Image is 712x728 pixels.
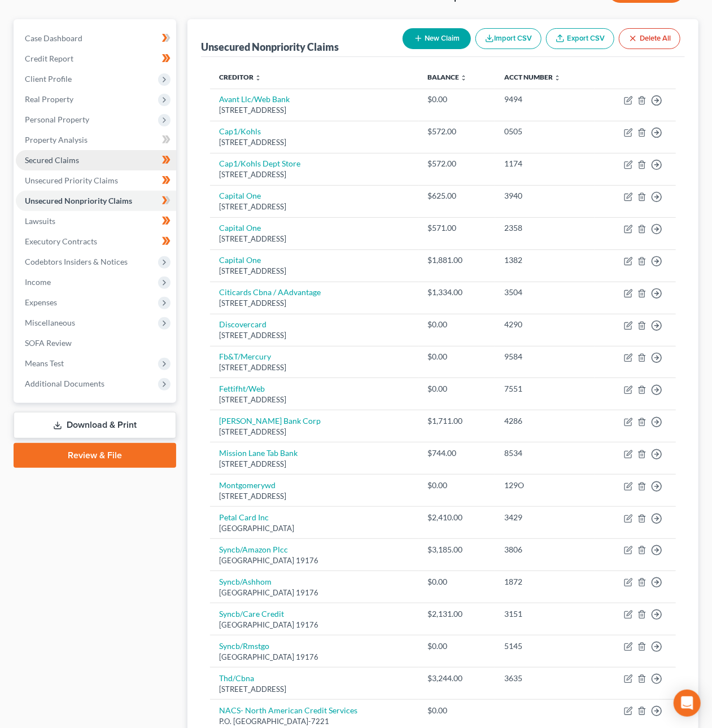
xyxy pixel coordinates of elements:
[219,620,409,630] div: [GEOGRAPHIC_DATA] 19176
[219,394,409,405] div: [STREET_ADDRESS]
[427,608,486,620] div: $2,131.00
[427,73,467,81] a: Balance unfold_more
[219,523,409,534] div: [GEOGRAPHIC_DATA]
[219,137,409,148] div: [STREET_ADDRESS]
[427,673,486,684] div: $3,244.00
[219,73,261,81] a: Creditor unfold_more
[427,480,486,491] div: $0.00
[25,196,132,205] span: Unsecured Nonpriority Claims
[219,577,272,586] a: Syncb/Ashhom
[475,28,541,49] button: Import CSV
[504,94,586,105] div: 9494
[16,211,176,231] a: Lawsuits
[427,222,486,234] div: $571.00
[427,383,486,394] div: $0.00
[219,126,261,136] a: Cap1/Kohls
[427,705,486,716] div: $0.00
[219,169,409,180] div: [STREET_ADDRESS]
[219,223,261,233] a: Capital One
[504,351,586,362] div: 9584
[219,266,409,277] div: [STREET_ADDRESS]
[427,158,486,169] div: $572.00
[219,512,269,522] a: Petal Card Inc
[219,652,409,663] div: [GEOGRAPHIC_DATA] 19176
[504,415,586,427] div: 4286
[427,287,486,298] div: $1,334.00
[427,415,486,427] div: $1,711.00
[504,383,586,394] div: 7551
[16,231,176,252] a: Executory Contracts
[219,330,409,341] div: [STREET_ADDRESS]
[504,641,586,652] div: 5145
[504,544,586,555] div: 3806
[427,448,486,459] div: $744.00
[219,427,409,437] div: [STREET_ADDRESS]
[219,362,409,373] div: [STREET_ADDRESS]
[427,576,486,587] div: $0.00
[219,684,409,695] div: [STREET_ADDRESS]
[219,491,409,502] div: [STREET_ADDRESS]
[219,159,300,168] a: Cap1/Kohls Dept Store
[427,190,486,201] div: $625.00
[504,319,586,330] div: 4290
[14,412,176,438] a: Download & Print
[504,673,586,684] div: 3635
[201,40,339,54] div: Unsecured Nonpriority Claims
[546,28,614,49] a: Export CSV
[219,716,409,727] div: P.O. [GEOGRAPHIC_DATA]-7221
[674,690,701,717] div: Open Intercom Messenger
[219,191,261,200] a: Capital One
[25,216,55,226] span: Lawsuits
[16,130,176,150] a: Property Analysis
[504,512,586,523] div: 3429
[219,448,298,458] a: Mission Lane Tab Bank
[219,255,261,265] a: Capital One
[219,459,409,470] div: [STREET_ADDRESS]
[403,28,471,49] button: New Claim
[504,287,586,298] div: 3504
[16,170,176,191] a: Unsecured Priority Claims
[219,673,254,683] a: Thd/Cbna
[16,49,176,69] a: Credit Report
[504,73,561,81] a: Acct Number unfold_more
[219,105,409,116] div: [STREET_ADDRESS]
[25,94,73,104] span: Real Property
[219,384,265,393] a: Fettifht/Web
[619,28,680,49] button: Delete All
[427,255,486,266] div: $1,881.00
[504,448,586,459] div: 8534
[219,555,409,566] div: [GEOGRAPHIC_DATA] 19176
[219,480,276,490] a: Montgomerywd
[16,191,176,211] a: Unsecured Nonpriority Claims
[14,443,176,468] a: Review & File
[427,351,486,362] div: $0.00
[25,379,104,388] span: Additional Documents
[427,126,486,137] div: $572.00
[219,587,409,598] div: [GEOGRAPHIC_DATA] 19176
[25,297,57,307] span: Expenses
[504,608,586,620] div: 3151
[25,33,82,43] span: Case Dashboard
[25,155,79,165] span: Secured Claims
[219,234,409,244] div: [STREET_ADDRESS]
[25,338,72,348] span: SOFA Review
[554,74,561,81] i: unfold_more
[504,190,586,201] div: 3940
[504,576,586,587] div: 1872
[219,298,409,309] div: [STREET_ADDRESS]
[219,705,357,715] a: NACS- North American Credit Services
[25,54,73,63] span: Credit Report
[25,277,51,287] span: Income
[219,545,288,554] a: Syncb/Amazon Plcc
[25,135,88,144] span: Property Analysis
[219,609,284,619] a: Syncb/Care Credit
[25,176,118,185] span: Unsecured Priority Claims
[219,416,321,426] a: [PERSON_NAME] Bank Corp
[504,126,586,137] div: 0505
[16,150,176,170] a: Secured Claims
[504,480,586,491] div: 129O
[504,222,586,234] div: 2358
[25,318,75,327] span: Miscellaneous
[255,74,261,81] i: unfold_more
[219,641,269,651] a: Syncb/Rmstgo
